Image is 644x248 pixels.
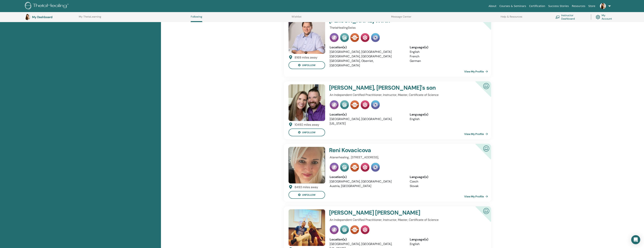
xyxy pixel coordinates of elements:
a: Success Stories [547,3,570,10]
button: unfollow [289,61,325,69]
li: French [410,54,484,59]
div: Location(s) [330,45,404,50]
h4: Reni Kovacicova [329,147,458,154]
h3: My Dashboard [32,15,70,19]
a: My Account [596,13,616,21]
button: unfollow [289,191,325,199]
a: View My Profile [464,130,489,138]
img: chalkboard-teacher.svg [555,15,560,19]
li: Slovak [410,184,484,188]
p: Atanerhealing , [STREET_ADDRESS], [330,155,484,160]
div: Location(s) [330,112,404,117]
img: Certified Online Instructor [482,82,491,90]
div: Certified Online Instructor [469,81,491,103]
img: cog.svg [596,14,600,20]
a: Store [587,3,597,10]
div: Certified Online Instructor [469,206,491,228]
p: An Independent Certified Practitioner, Instructor, Master, Certificate of Science [330,93,484,97]
a: Resources [570,3,587,10]
div: Open Intercom Messenger [631,235,640,244]
div: Location(s) [330,175,404,179]
li: English [410,50,484,54]
li: [GEOGRAPHIC_DATA], [GEOGRAPHIC_DATA] [330,179,404,184]
img: logo.png [25,2,70,10]
a: Courses & Seminars [498,3,528,10]
a: View My Profile [464,68,489,75]
div: Language(s) [410,45,484,50]
h4: [PERSON_NAME], [PERSON_NAME]'s son [329,84,458,91]
a: Message Center [391,15,411,21]
li: [GEOGRAPHIC_DATA], [GEOGRAPHIC_DATA] [330,54,404,59]
a: Instructor Dashboard [555,13,586,21]
p: An Independent Certified Practitioner, Instructor, Master, Certificate of Science [330,218,484,222]
li: [GEOGRAPHIC_DATA], [GEOGRAPHIC_DATA], [US_STATE] [330,117,404,126]
img: Certified Online Instructor [482,144,491,152]
a: View My Profile [464,193,489,200]
div: 10492 miles away [295,122,319,127]
img: default.jpg [289,209,325,246]
h4: [PERSON_NAME] [PERSON_NAME] [329,209,458,216]
div: Certified Online Instructor [469,144,491,166]
div: Language(s) [410,237,484,242]
img: default.jpg [25,14,31,20]
li: Czech [410,179,484,184]
div: Language(s) [410,112,484,117]
a: Certification [528,3,547,10]
li: English [410,117,484,121]
p: ThetaHealingSwiss [330,25,484,30]
div: 8493 miles away [295,185,318,189]
div: 8169 miles away [295,55,317,60]
a: My ThetaLearning [79,15,101,21]
img: default.jpg [289,17,325,54]
button: unfollow [289,129,325,136]
img: Certified Online Instructor [482,206,491,215]
a: Following [191,15,202,22]
div: Location(s) [330,237,404,242]
li: [GEOGRAPHIC_DATA], Oberriet, [GEOGRAPHIC_DATA] [330,59,404,68]
a: Help & Resources [501,15,522,21]
img: default.jpg [600,3,606,9]
img: default.jpg [289,147,325,183]
li: German [410,59,484,63]
li: Austria, [GEOGRAPHIC_DATA] [330,184,404,188]
li: English [410,242,484,246]
li: [GEOGRAPHIC_DATA], [GEOGRAPHIC_DATA] [330,50,404,54]
a: Wishlist [292,15,302,21]
h4: [PERSON_NAME] Wirth [329,17,458,24]
img: default.jpg [289,84,325,121]
div: Language(s) [410,175,484,179]
a: About [487,3,498,10]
